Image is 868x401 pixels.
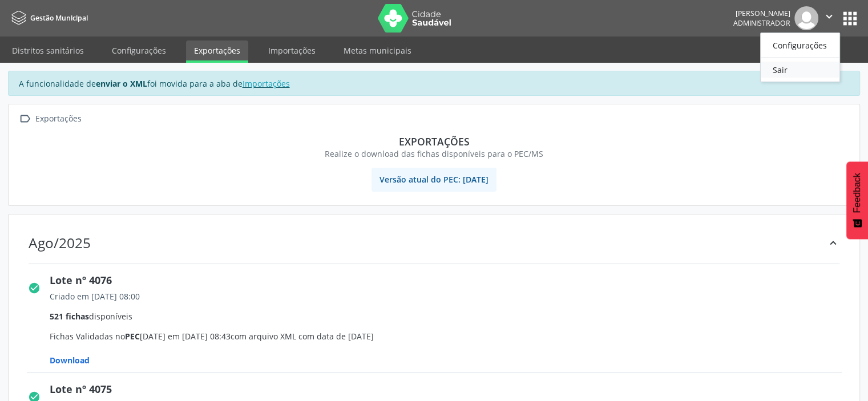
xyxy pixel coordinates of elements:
[823,10,835,23] i: 
[761,62,839,78] a: Sair
[17,111,83,127] a:  Exportações
[733,18,790,28] span: Administrador
[243,78,290,89] a: Importações
[50,290,850,302] div: Criado em [DATE] 08:00
[25,135,843,148] div: Exportações
[4,40,92,60] a: Distritos sanitários
[760,33,840,82] ul: 
[50,355,90,366] span: Download
[17,111,33,127] i: 
[25,148,843,160] div: Realize o download das fichas disponíveis para o PEC/MS
[827,234,839,251] div: keyboard_arrow_up
[50,311,89,322] span: 521 fichas
[372,168,496,192] span: Versão atual do PEC: [DATE]
[104,40,174,60] a: Configurações
[846,161,868,239] button: Feedback - Mostrar pesquisa
[96,78,147,89] strong: enviar o XML
[50,290,850,366] span: Fichas Validadas no [DATE] em [DATE] 08:43
[186,40,248,63] a: Exportações
[761,37,839,53] a: Configurações
[840,9,860,29] button: apps
[29,234,91,251] div: Ago/2025
[50,310,850,322] div: disponíveis
[50,273,850,288] div: Lote nº 4076
[50,382,850,397] div: Lote nº 4075
[33,111,83,127] div: Exportações
[125,331,140,342] span: PEC
[28,282,41,294] i: check_circle
[8,9,88,27] a: Gestão Municipal
[30,13,88,23] span: Gestão Municipal
[733,9,790,18] div: [PERSON_NAME]
[818,6,840,30] button: 
[231,331,374,342] span: com arquivo XML com data de [DATE]
[852,173,862,213] span: Feedback
[8,71,860,96] div: A funcionalidade de foi movida para a aba de
[794,6,818,30] img: img
[336,40,419,60] a: Metas municipais
[260,40,324,60] a: Importações
[827,237,839,249] i: keyboard_arrow_up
